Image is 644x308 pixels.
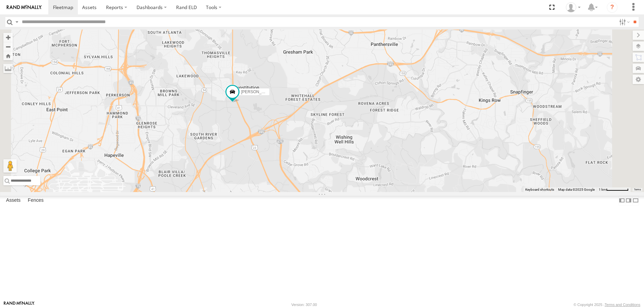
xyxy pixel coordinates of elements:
div: Dispatch . [563,2,583,12]
button: Zoom in [3,33,13,42]
span: [PERSON_NAME] [241,89,274,94]
button: Keyboard shortcuts [525,187,554,192]
button: Zoom Home [3,51,13,60]
span: 1 km [599,188,606,191]
label: Measure [3,64,13,73]
label: Fences [24,196,47,205]
img: rand-logo.svg [7,5,42,10]
a: Terms and Conditions [605,303,640,307]
div: © Copyright 2025 - [574,303,640,307]
label: Hide Summary Table [632,196,639,205]
label: Dock Summary Table to the Right [625,196,632,205]
div: Version: 307.00 [291,303,317,307]
label: Search Query [14,17,19,27]
button: Map Scale: 1 km per 63 pixels [597,187,631,192]
span: Map data ©2025 Google [558,188,595,191]
label: Search Filter Options [616,17,631,27]
label: Assets [3,196,24,205]
label: Dock Summary Table to the Left [619,196,625,205]
i: ? [607,2,618,13]
button: Drag Pegman onto the map to open Street View [3,159,17,173]
a: Terms (opens in new tab) [634,188,641,191]
a: Visit our Website [4,301,35,308]
button: Zoom out [3,42,13,51]
label: Map Settings [633,75,644,84]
